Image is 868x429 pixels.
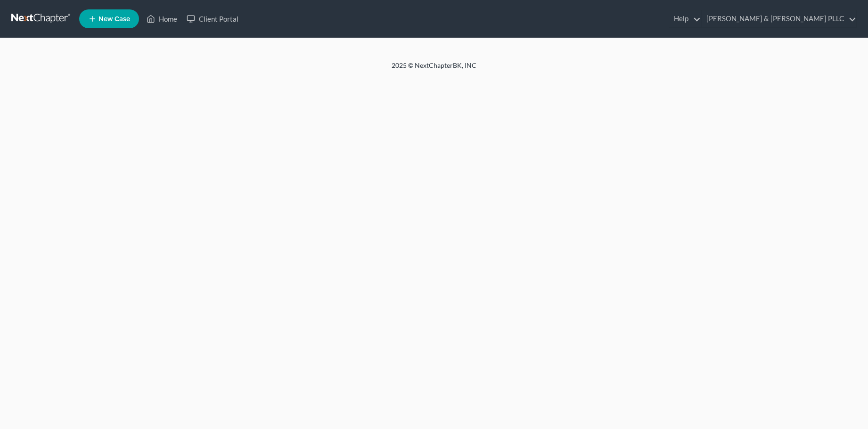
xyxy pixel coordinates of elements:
a: Home [142,10,182,27]
a: Client Portal [182,10,243,27]
a: [PERSON_NAME] & [PERSON_NAME] PLLC [702,10,856,27]
div: 2025 © NextChapterBK, INC [165,61,703,78]
a: Help [669,10,701,27]
new-legal-case-button: New Case [79,9,139,28]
